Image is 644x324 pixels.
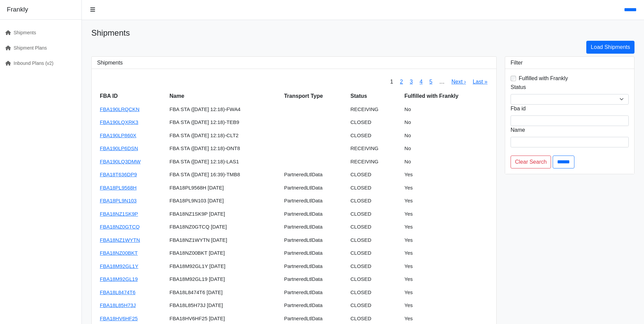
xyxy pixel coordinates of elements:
a: Load Shipments [586,41,634,54]
a: Next › [452,79,466,85]
td: Yes [402,234,491,247]
td: CLOSED [348,247,402,260]
td: Yes [402,247,491,260]
label: Fulfilled with Frankly [519,74,568,83]
h3: Shipments [97,59,491,66]
td: CLOSED [348,299,402,312]
td: PartneredLtlData [281,234,348,247]
td: PartneredLtlData [281,247,348,260]
a: FBA190LP6DSN [100,145,138,151]
td: CLOSED [348,208,402,221]
label: Fba id [511,105,526,113]
td: FBA18PL9568H [DATE] [167,181,281,195]
a: FBA18M92GL19 [100,276,138,282]
a: FBA190LRQCKN [100,106,140,112]
td: PartneredLtlData [281,220,348,234]
td: Yes [402,168,491,181]
td: Yes [402,286,491,299]
td: Yes [402,299,491,312]
td: FBA18PL9N103 [DATE] [167,194,281,208]
td: CLOSED [348,116,402,129]
td: No [402,129,491,142]
td: CLOSED [348,181,402,195]
td: No [402,103,491,116]
td: Yes [402,181,491,195]
td: CLOSED [348,168,402,181]
a: FBA18T636DP9 [100,172,137,177]
a: FBA18PL9N103 [100,198,136,203]
td: Yes [402,273,491,286]
a: FBA18NZ00BKT [100,250,138,256]
th: FBA ID [97,89,167,103]
a: FBA18L8474T6 [100,289,135,295]
a: FBA190LQXRK3 [100,119,138,125]
label: Status [511,83,526,91]
td: FBA18L8474T6 [DATE] [167,286,281,299]
td: CLOSED [348,194,402,208]
nav: pager [387,74,491,89]
a: FBA190LQ3DMW [100,159,141,164]
td: RECEIVING [348,142,402,155]
td: No [402,116,491,129]
td: FBA18M92GL1Y [DATE] [167,260,281,273]
td: CLOSED [348,260,402,273]
a: 4 [420,79,423,85]
td: PartneredLtlData [281,168,348,181]
td: FBA18L85H73J [DATE] [167,299,281,312]
td: Yes [402,194,491,208]
span: … [436,74,448,89]
td: FBA STA ([DATE] 16:39)-TMB8 [167,168,281,181]
td: RECEIVING [348,155,402,168]
th: Fulfilled with Frankly [402,89,491,103]
td: PartneredLtlData [281,273,348,286]
span: 1 [387,74,397,89]
td: FBA18NZ1WYTN [DATE] [167,234,281,247]
td: CLOSED [348,234,402,247]
a: Last » [473,79,487,85]
td: CLOSED [348,273,402,286]
td: CLOSED [348,286,402,299]
td: FBA STA ([DATE] 12:18)-CLT2 [167,129,281,142]
h3: Filter [511,59,629,66]
td: Yes [402,208,491,221]
td: Yes [402,260,491,273]
td: Yes [402,220,491,234]
td: FBA STA ([DATE] 12:18)-FWA4 [167,103,281,116]
td: FBA STA ([DATE] 12:18)-ONT8 [167,142,281,155]
td: PartneredLtlData [281,194,348,208]
a: FBA18PL9568H [100,185,136,191]
td: PartneredLtlData [281,299,348,312]
td: PartneredLtlData [281,260,348,273]
h1: Shipments [91,28,634,38]
td: No [402,142,491,155]
td: CLOSED [348,220,402,234]
td: FBA18M92GL19 [DATE] [167,273,281,286]
a: FBA18HV6HF25 [100,316,138,321]
a: 5 [429,79,433,85]
td: FBA18NZ1SK9P [DATE] [167,208,281,221]
a: FBA18L85H73J [100,302,136,308]
td: RECEIVING [348,103,402,116]
a: 3 [410,79,413,85]
a: FBA18M92GL1Y [100,263,138,269]
td: PartneredLtlData [281,208,348,221]
a: FBA190LP860X [100,132,136,138]
td: CLOSED [348,129,402,142]
td: FBA18NZ0GTCQ [DATE] [167,220,281,234]
td: FBA STA ([DATE] 12:18)-TEB9 [167,116,281,129]
label: Name [511,126,525,134]
th: Name [167,89,281,103]
a: 2 [400,79,403,85]
th: Status [348,89,402,103]
a: FBA18NZ0GTCQ [100,224,140,230]
td: PartneredLtlData [281,181,348,195]
td: PartneredLtlData [281,286,348,299]
a: Clear Search [511,156,551,168]
a: FBA18NZ1SK9P [100,211,138,217]
td: FBA STA ([DATE] 12:18)-LAS1 [167,155,281,168]
a: FBA18NZ1WYTN [100,237,140,243]
th: Transport Type [281,89,348,103]
td: FBA18NZ00BKT [DATE] [167,247,281,260]
td: No [402,155,491,168]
